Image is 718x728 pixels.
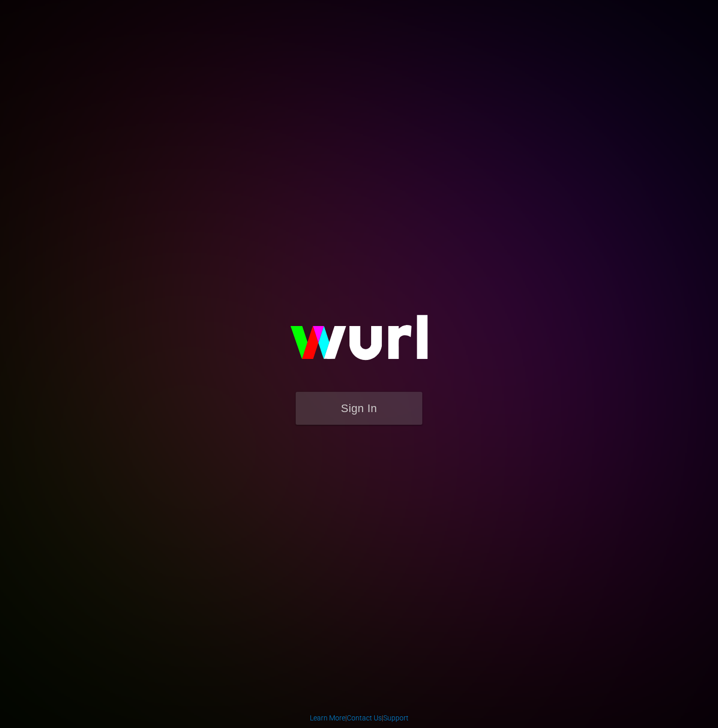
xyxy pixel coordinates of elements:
[310,714,345,722] a: Learn More
[347,714,382,722] a: Contact Us
[296,392,422,425] button: Sign In
[258,293,460,391] img: wurl-logo-on-black-223613ac3d8ba8fe6dc639794a292ebdb59501304c7dfd60c99c58986ef67473.svg
[383,714,409,722] a: Support
[310,713,409,723] div: | |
